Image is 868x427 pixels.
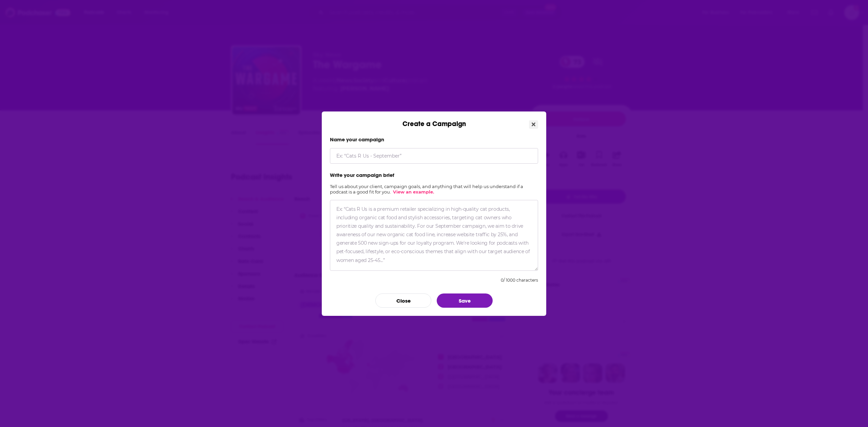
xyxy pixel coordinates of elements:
label: Write your campaign brief [330,172,538,178]
button: Close [529,120,538,129]
a: View an example. [393,189,434,195]
div: 0 / 1000 characters [501,278,538,283]
input: Ex: “Cats R Us - September” [330,148,538,164]
button: Save [437,293,493,308]
h2: Tell us about your client, campaign goals, and anything that will help us understand if a podcast... [330,184,538,195]
label: Name your campaign [330,136,538,143]
button: Close [375,293,431,308]
div: Create a Campaign [322,111,546,128]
